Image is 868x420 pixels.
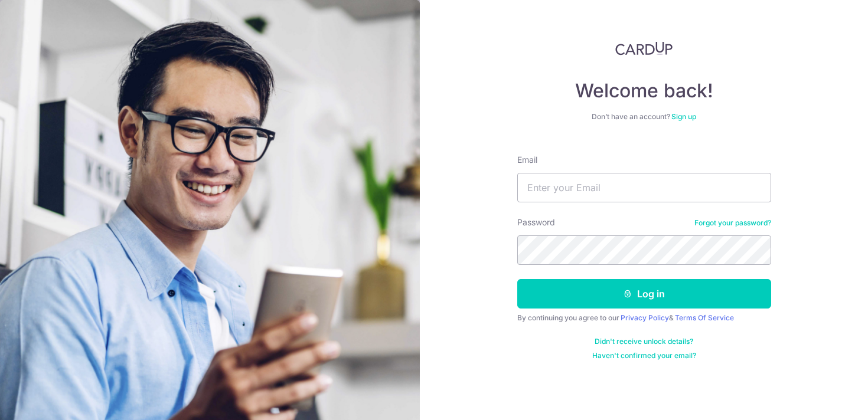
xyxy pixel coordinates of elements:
input: Enter your Email [517,173,771,202]
a: Didn't receive unlock details? [595,337,693,346]
img: CardUp Logo [615,41,673,55]
h4: Welcome back! [517,79,771,103]
label: Password [517,216,555,228]
div: By continuing you agree to our & [517,313,771,323]
a: Terms Of Service [675,313,734,322]
a: Privacy Policy [621,313,669,322]
label: Email [517,154,537,166]
button: Log in [517,279,771,309]
a: Sign up [671,112,696,121]
div: Don’t have an account? [517,112,771,122]
a: Forgot your password? [694,218,771,228]
a: Haven't confirmed your email? [592,351,696,360]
